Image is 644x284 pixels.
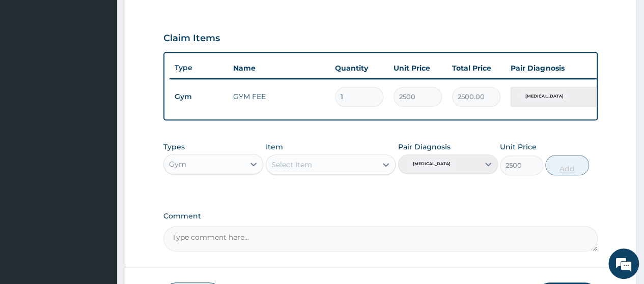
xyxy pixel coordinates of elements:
[266,142,283,152] label: Item
[447,58,506,78] th: Total Price
[330,58,388,78] th: Quantity
[169,159,186,169] div: Gym
[53,57,171,70] div: Chat with us now
[5,182,194,217] textarea: Type your message and hit 'Enter'
[163,33,220,44] h3: Claim Items
[228,86,330,107] td: GYM FEE
[398,142,451,152] label: Pair Diagnosis
[170,87,228,106] td: Gym
[500,142,537,152] label: Unit Price
[388,58,447,78] th: Unit Price
[167,5,191,29] div: Minimize live chat window
[163,212,598,220] label: Comment
[228,58,330,78] th: Name
[506,58,618,78] th: Pair Diagnosis
[163,143,185,151] label: Types
[545,155,589,175] button: Add
[19,51,41,76] img: d_794563401_company_1708531726252_794563401
[170,58,228,77] th: Type
[271,160,312,170] div: Select Item
[59,80,141,183] span: We're online!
